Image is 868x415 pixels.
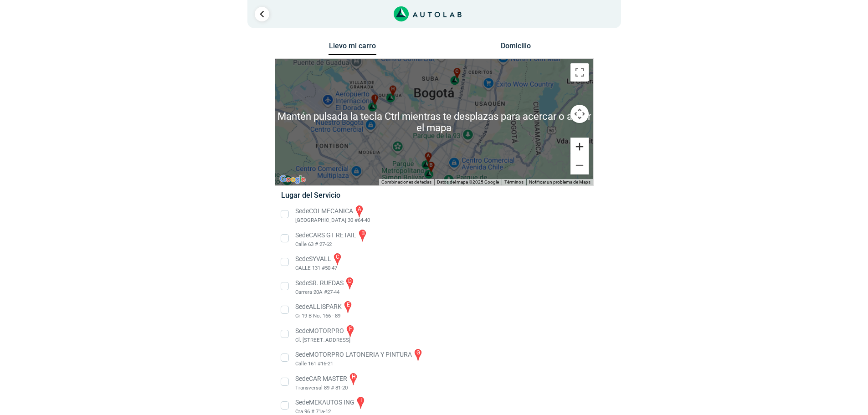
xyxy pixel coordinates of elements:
span: a [426,152,430,160]
button: Ampliar [570,138,589,156]
a: Notificar un problema de Maps [529,179,591,184]
span: h [391,85,395,93]
a: Términos (se abre en una nueva pestaña) [504,179,524,184]
span: b [429,162,433,169]
span: i [375,94,376,102]
span: Datos del mapa ©2025 Google [437,179,499,184]
a: Abre esta zona en Google Maps (se abre en una nueva ventana) [277,174,308,185]
h5: Lugar del Servicio [281,191,587,200]
button: Combinaciones de teclas [381,179,431,185]
button: Cambiar a la vista en pantalla completa [570,63,589,82]
a: Link al sitio de autolab [394,9,462,18]
a: Ir al paso anterior [255,7,269,21]
button: Controles de visualización del mapa [570,105,589,123]
span: c [455,68,459,76]
button: Reducir [570,156,589,174]
button: Domicilio [492,41,539,55]
img: Google [277,174,308,185]
button: Llevo mi carro [329,41,376,56]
